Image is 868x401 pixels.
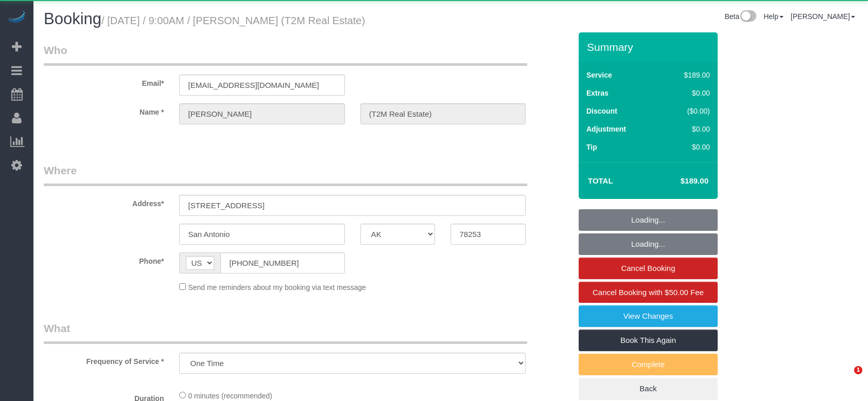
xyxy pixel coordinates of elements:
a: [PERSON_NAME] [791,12,855,21]
input: Phone* [220,252,344,274]
a: Cancel Booking [579,258,718,279]
label: Tip [586,142,597,152]
label: Service [586,70,612,80]
h4: $189.00 [650,177,708,186]
a: Cancel Booking with $50.00 Fee [579,282,718,303]
small: / [DATE] / 9:00AM / [PERSON_NAME] (T2M Real Estate) [101,15,365,26]
img: New interface [739,10,756,24]
div: $0.00 [662,142,710,152]
label: Phone* [36,252,171,266]
div: ($0.00) [662,106,710,116]
a: Book This Again [579,330,718,351]
span: 0 minutes (recommended) [188,392,272,400]
legend: What [44,321,527,344]
span: Cancel Booking with $50.00 Fee [593,288,704,297]
input: Zip Code* [450,224,526,245]
div: $0.00 [662,88,710,98]
input: City* [179,224,344,245]
span: 1 [854,366,862,374]
a: Beta [724,12,756,21]
strong: Total [588,176,613,185]
label: Frequency of Service * [36,353,171,367]
label: Adjustment [586,124,626,134]
span: Send me reminders about my booking via text message [188,283,366,291]
legend: Where [44,163,527,186]
a: View Changes [579,305,718,327]
input: First Name* [179,103,344,124]
div: $189.00 [662,70,710,80]
h3: Summary [587,41,713,53]
a: Back [579,378,718,399]
input: Last Name* [360,103,526,124]
label: Address* [36,195,171,209]
legend: Who [44,43,527,66]
label: Extras [586,88,609,98]
span: Booking [44,10,101,28]
img: Automaid Logo [6,10,27,25]
iframe: Intercom live chat [833,366,858,391]
input: Email* [179,75,344,96]
label: Email* [36,75,171,88]
div: $0.00 [662,124,710,134]
a: Help [763,12,784,21]
label: Discount [586,106,617,116]
label: Name * [36,103,171,117]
